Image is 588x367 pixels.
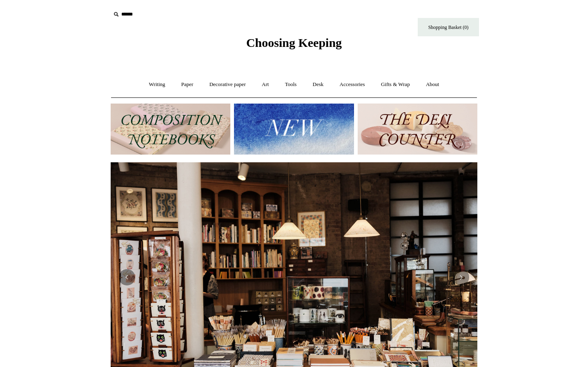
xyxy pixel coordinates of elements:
button: Previous [119,269,135,285]
a: Shopping Basket (0) [418,18,479,36]
a: Writing [142,74,173,95]
img: 202302 Composition ledgers.jpg__PID:69722ee6-fa44-49dd-a067-31375e5d54ec [111,104,230,155]
img: The Deli Counter [358,104,477,155]
a: About [419,74,447,95]
a: Gifts & Wrap [374,74,417,95]
img: New.jpg__PID:f73bdf93-380a-4a35-bcfe-7823039498e1 [234,104,354,155]
a: Decorative paper [202,74,253,95]
a: Desk [305,74,331,95]
span: Choosing Keeping [246,36,342,49]
a: Paper [174,74,201,95]
a: Accessories [332,74,372,95]
a: Choosing Keeping [246,42,342,48]
a: Tools [278,74,304,95]
button: Next [453,269,469,285]
a: Art [254,74,276,95]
